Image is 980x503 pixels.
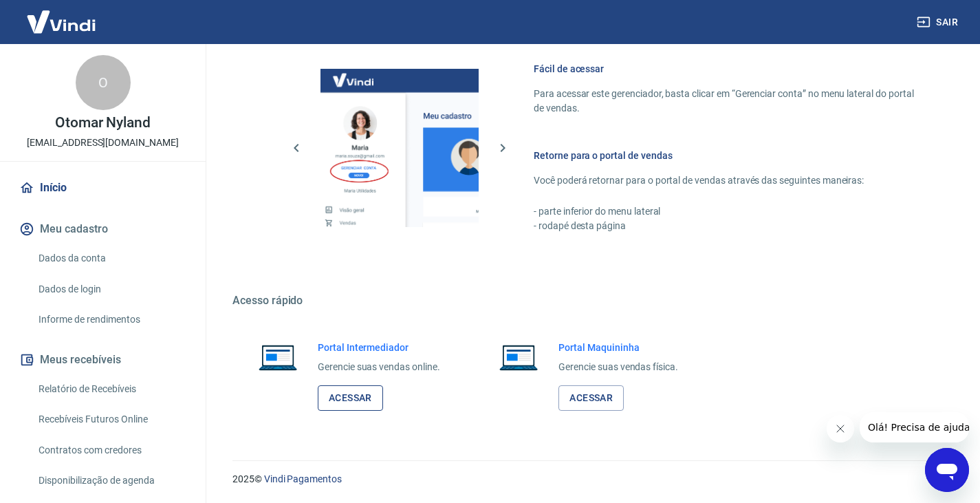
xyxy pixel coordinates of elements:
p: Gerencie suas vendas física. [558,360,678,374]
span: Olá! Precisa de ajuda? [8,10,116,21]
a: Dados de login [33,275,189,303]
p: Otomar Nyland [55,116,151,130]
p: [EMAIL_ADDRESS][DOMAIN_NAME] [27,136,179,150]
h6: Portal Maquininha [558,341,678,354]
iframe: Fechar mensagem [827,415,854,442]
p: 2025 © [232,472,947,486]
a: Relatório de Recebíveis [33,375,189,403]
a: Contratos com credores [33,436,189,464]
div: O [76,55,131,110]
img: Imagem de um notebook aberto [249,341,307,374]
h6: Retorne para o portal de vendas [534,149,914,162]
a: Recebíveis Futuros Online [33,405,189,434]
button: Meu cadastro [17,214,189,244]
h6: Fácil de acessar [534,62,914,76]
p: - rodapé desta página [534,219,914,233]
img: Imagem da dashboard mostrando o botão de gerenciar conta na sidebar no lado esquerdo [320,69,479,227]
img: Vindi [17,1,106,43]
iframe: Mensagem da empresa [860,412,969,442]
a: Acessar [558,385,624,411]
a: Acessar [318,385,383,411]
p: Você poderá retornar para o portal de vendas através das seguintes maneiras: [534,173,914,188]
a: Informe de rendimentos [33,306,189,334]
button: Sair [914,10,963,35]
a: Início [17,173,189,203]
h5: Acesso rápido [232,294,947,308]
p: Para acessar este gerenciador, basta clicar em “Gerenciar conta” no menu lateral do portal de ven... [534,87,914,116]
button: Meus recebíveis [17,345,189,375]
a: Vindi Pagamentos [264,473,342,484]
h6: Portal Intermediador [318,341,440,354]
p: Gerencie suas vendas online. [318,360,440,374]
iframe: Botão para abrir a janela de mensagens [925,448,969,492]
a: Disponibilização de agenda [33,467,189,495]
img: Imagem de um notebook aberto [490,341,547,374]
p: - parte inferior do menu lateral [534,204,914,219]
a: Dados da conta [33,244,189,272]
